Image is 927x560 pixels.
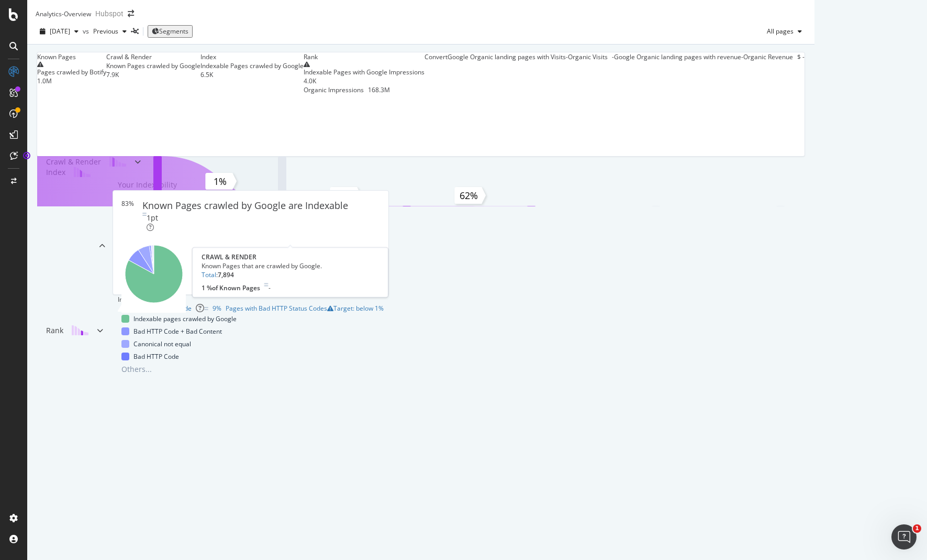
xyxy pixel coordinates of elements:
div: 1pt [147,213,158,223]
button: [DATE] [36,23,83,40]
div: Organic Impressions [304,85,364,94]
div: Known Pages crawled by Google are Indexable [142,199,348,213]
div: warning label [327,304,384,313]
div: 1 % [202,283,260,292]
div: Index [46,167,65,325]
svg: A chart. [121,232,186,313]
div: 168.3M [368,85,390,94]
span: Indexable pages crawled by Google [133,313,237,325]
span: All pages [763,27,794,36]
div: Crawl & Render [106,52,152,61]
a: Bad HTTP Status CodeEqual9%Pages with Bad HTTP Status Codeswarning label [118,304,384,313]
div: 6.5K [200,70,304,79]
button: All pages [763,23,806,40]
img: Equal [204,307,208,310]
div: Convert [425,52,448,61]
div: Google Organic landing pages with revenue [614,52,741,61]
div: 1.0M [37,76,106,85]
div: CRAWL & RENDER [202,252,379,261]
div: Indexable Pages with Google Impressions [304,68,425,76]
div: : [202,270,234,279]
img: block-icon [72,325,88,335]
span: 1 [913,524,921,533]
span: Others... [117,363,156,376]
span: Segments [159,27,188,36]
text: 1% [214,175,227,188]
div: Pages crawled by Botify [37,68,106,76]
div: - [612,52,614,95]
img: Equal [142,213,147,216]
div: Organic Revenue [743,52,793,95]
div: Known Pages crawled by Google [106,61,200,70]
div: Tooltip anchor [22,151,31,160]
div: 7.9K [106,70,200,79]
div: - [566,52,568,95]
div: Google Organic landing pages with Visits [448,52,566,61]
div: Hubspot [95,8,124,19]
div: Index [200,52,216,61]
div: Known Pages that are crawled by Google. [202,261,379,270]
div: arrow-right-arrow-left [128,10,134,17]
span: of Known Pages [212,283,260,292]
div: Improve Indexability [118,295,384,304]
div: - [741,52,743,95]
div: Organic Visits [568,52,608,95]
button: Previous [89,23,131,40]
iframe: Intercom live chat [891,524,917,550]
div: 4.0K [304,76,425,85]
span: Bad HTTP Code [133,350,179,363]
div: - [269,283,271,292]
div: $ - [797,52,805,95]
div: Rank [46,325,63,336]
div: Known Pages [37,52,76,61]
span: Previous [89,27,118,36]
span: Bad HTTP Code + Bad Content [133,325,222,338]
div: Rank [304,52,318,61]
img: Equal [264,283,269,287]
span: Canonical not equal [133,338,191,350]
span: vs [83,27,89,36]
div: 83% [121,199,142,232]
a: Total [202,270,216,279]
div: Indexable Pages crawled by Google [200,61,304,70]
span: 2025 Oct. 7th [50,27,70,36]
text: 62% [460,189,478,202]
div: Analytics - Overview [36,9,91,18]
button: Segments [148,25,193,37]
span: 7,894 [218,270,234,279]
text: 83% [335,189,353,202]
